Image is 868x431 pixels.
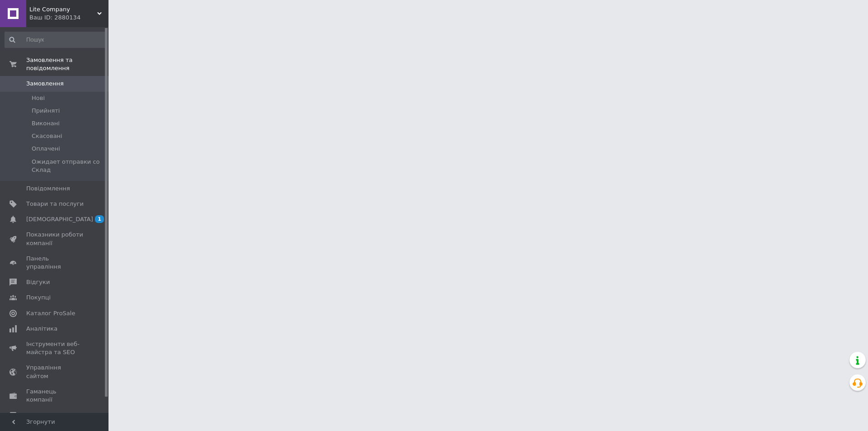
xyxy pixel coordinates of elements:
span: 1 [95,215,104,223]
div: Ваш ID: 2880134 [29,14,108,22]
span: Lite Company [29,5,97,14]
span: Аналітика [26,325,57,333]
span: Повідомлення [26,185,70,193]
span: Виконані [32,119,60,128]
span: Каталог ProSale [26,309,75,317]
input: Пошук [5,32,107,48]
span: Покупці [26,294,51,302]
span: Скасовані [32,132,62,140]
span: Замовлення та повідомлення [26,56,108,72]
span: Інструменти веб-майстра та SEO [26,340,84,356]
span: Товари та послуги [26,200,84,208]
span: Панель управління [26,255,84,271]
span: Ожидает отправки со Склад [32,158,106,174]
span: Прийняті [32,107,60,115]
span: Замовлення [26,80,64,88]
span: Відгуки [26,278,50,286]
span: Управління сайтом [26,364,84,380]
span: Нові [32,94,45,102]
span: Показники роботи компанії [26,231,84,247]
span: [DEMOGRAPHIC_DATA] [26,215,93,223]
span: Маркет [26,411,49,419]
span: Гаманець компанії [26,388,84,404]
span: Оплачені [32,145,60,153]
